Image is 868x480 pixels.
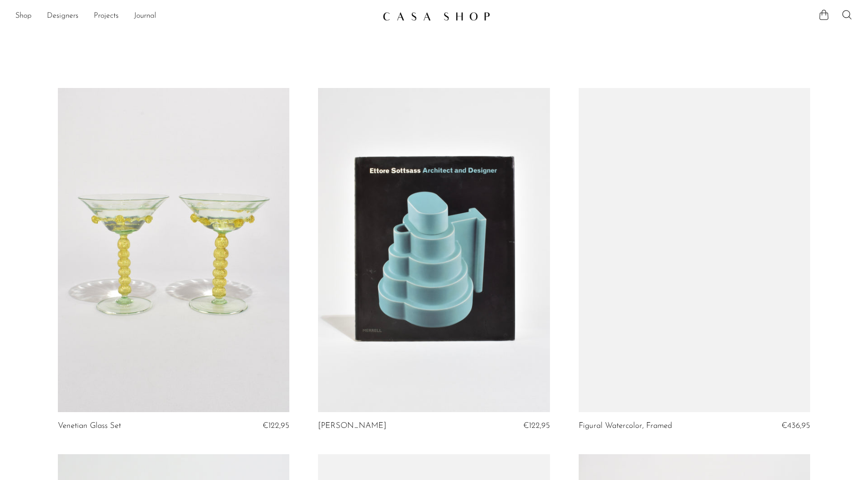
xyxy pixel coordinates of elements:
nav: Desktop navigation [15,8,375,24]
ul: NEW HEADER MENU [15,8,375,24]
a: Projects [94,10,119,22]
span: €436,95 [781,422,810,430]
a: Figural Watercolor, Framed [579,422,672,430]
span: €122,95 [263,422,289,430]
a: Journal [134,10,156,22]
a: Designers [47,10,78,22]
a: Shop [15,10,32,22]
a: [PERSON_NAME] [318,422,386,430]
span: €122,95 [523,422,550,430]
a: Venetian Glass Set [58,422,121,430]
